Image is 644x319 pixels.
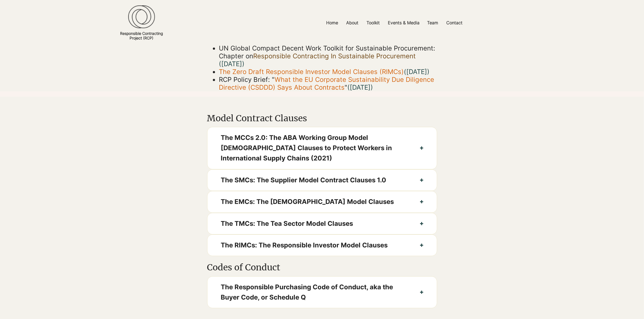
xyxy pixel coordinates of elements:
a: Team [423,17,442,29]
nav: Site [257,17,531,29]
p: About [344,17,361,29]
button: The TMCs: The Tea Sector Model Clauses [207,213,437,234]
span: ([DATE]) [219,60,245,68]
a: Contact [442,17,467,29]
a: Responsible Contracting In Sustainable Procurement [253,52,416,60]
button: The RIMCs: The Responsible Investor Model Clauses [207,235,437,256]
button: The Responsible Purchasing Code of Conduct, aka the Buyer Code, or Schedule Q [207,277,437,308]
p: Toolkit [364,17,382,29]
button: The MCCs 2.0: The ABA Working Group Model [DEMOGRAPHIC_DATA] Clauses to Protect Workers in Intern... [207,127,437,169]
button: The SMCs: The Supplier Model Contract Clauses 1.0 [207,170,437,191]
span: The SMCs: The Supplier Model Contract Clauses 1.0 [221,175,407,185]
span: The Responsible Purchasing Code of Conduct, aka the Buyer Code, or Schedule Q [221,282,407,303]
p: Contact [444,17,465,29]
p: Home [323,17,341,29]
span: The EMCs: The [DEMOGRAPHIC_DATA] Model Clauses [221,197,407,207]
a: Home [322,17,342,29]
button: The EMCs: The [DEMOGRAPHIC_DATA] Model Clauses [207,191,437,212]
span: UN Global Compact Decent Work Toolkit for Sustainable Procurement: Chapter on [219,44,435,68]
a: Responsible ContractingProject (RCP) [120,31,163,40]
span: The TMCs: The Tea Sector Model Clauses [221,219,407,229]
span: ([DATE]) [347,83,373,91]
span: The MCCs 2.0: The ABA Working Group Model [DEMOGRAPHIC_DATA] Clauses to Protect Workers in Intern... [221,133,407,164]
span: Codes of Conduct [207,262,280,273]
span: Model Contract Clauses [207,113,307,124]
span: The RIMCs: The Responsible Investor Model Clauses [221,240,407,250]
a: About [342,17,362,29]
p: Events & Media [385,17,422,29]
a: Toolkit [362,17,384,29]
a: ) [427,68,430,76]
a: [DATE] [406,68,427,76]
span: RCP Policy Brief: " " [219,76,434,91]
a: The Zero Draft Responsible Investor Model Clauses (RIMCs) [219,68,404,76]
a: What the EU Corporate Sustainability Due Diligence Directive (CSDDD) Says About Contracts [219,76,434,91]
a: Events & Media [384,17,423,29]
p: Team [424,17,441,29]
span: ( [404,68,427,76]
